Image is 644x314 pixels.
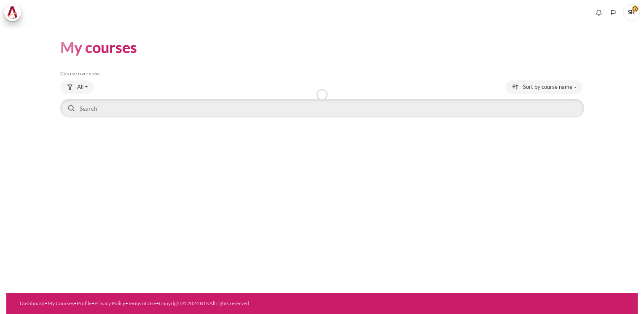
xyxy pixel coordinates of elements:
[128,300,156,306] a: Terms of Use
[60,80,94,94] button: Grouping drop-down menu
[505,80,582,94] button: Sorting drop-down menu
[77,83,83,91] span: All
[20,300,356,307] div: • • • • •
[6,25,638,132] section: Content
[48,300,74,306] a: My Courses
[77,300,91,306] a: Profile
[623,4,640,21] span: SK
[593,6,605,19] div: Show notification window with no new notifications
[523,83,572,91] span: Sort by course name
[60,80,584,119] div: Course overview controls
[60,99,584,117] input: Search
[623,4,640,21] a: User menu
[94,300,125,306] a: Privacy Policy
[159,300,249,306] a: Copyright © 2024 BTS All rights reserved
[7,6,19,19] img: Architeck
[60,70,584,77] h5: Course overview
[4,4,25,21] a: Architeck Architeck
[607,6,620,19] button: Languages
[20,300,45,306] a: Dashboard
[60,37,137,57] h1: My courses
